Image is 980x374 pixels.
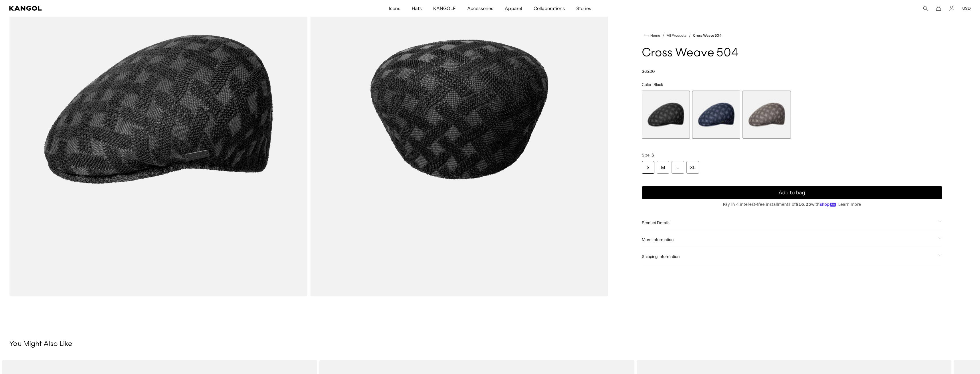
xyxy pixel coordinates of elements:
li: / [686,32,691,39]
div: 1 of 3 [642,91,690,139]
span: $65.00 [642,69,655,74]
button: USD [962,6,971,11]
div: M [657,161,669,174]
h1: Cross Weave 504 [642,47,942,60]
label: Black [642,91,690,139]
label: Warm Grey [743,91,791,139]
button: Cart [936,6,941,11]
a: Kangol [9,6,258,11]
span: Shipping Information [642,254,935,259]
a: Account [949,6,954,11]
span: S [652,152,654,158]
summary: Search here [923,6,928,11]
span: Add to bag [779,189,805,197]
h3: You Might Also Like [9,340,971,348]
a: Home [644,33,660,38]
div: XL [686,161,699,174]
button: Add to bag [642,186,942,199]
li: / [660,32,664,39]
a: Cross Weave 504 [693,34,721,38]
span: Color [642,82,652,87]
span: Home [649,34,660,38]
span: More Information [642,237,935,242]
span: Black [654,82,663,87]
span: Product Details [642,220,935,225]
span: Size [642,152,650,158]
div: 2 of 3 [692,91,740,139]
nav: breadcrumbs [642,32,942,39]
a: All Products [667,34,686,38]
div: S [642,161,654,174]
label: Hazy Indigo [692,91,740,139]
div: 3 of 3 [743,91,791,139]
div: L [672,161,684,174]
